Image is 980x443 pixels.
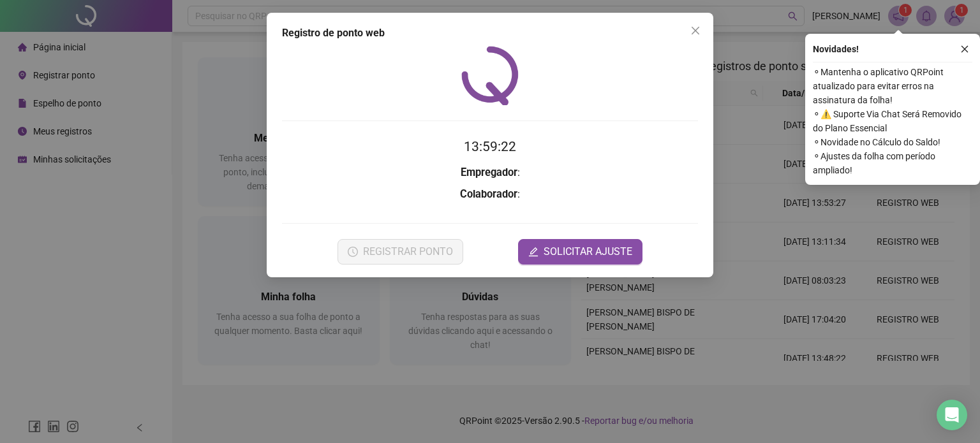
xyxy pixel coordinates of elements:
[813,42,859,56] span: Novidades !
[282,186,698,203] h3: :
[685,20,706,41] button: Close
[461,166,517,178] strong: Empregador
[461,46,519,105] img: QRPoint
[813,149,972,177] span: ⚬ Ajustes da folha com período ampliado!
[813,135,972,149] span: ⚬ Novidade no Cálculo do Saldo!
[282,164,698,181] h3: :
[464,139,516,154] time: 13:59:22
[937,400,967,430] div: Open Intercom Messenger
[813,107,972,135] span: ⚬ ⚠️ Suporte Via Chat Será Removido do Plano Essencial
[544,244,632,259] span: SOLICITAR AJUSTE
[338,239,463,265] button: REGISTRAR PONTO
[518,239,642,265] button: editSOLICITAR AJUSTE
[690,25,701,36] span: close
[282,25,698,41] div: Registro de ponto web
[460,188,517,200] strong: Colaborador
[960,45,969,54] span: close
[528,247,538,257] span: edit
[813,65,972,107] span: ⚬ Mantenha o aplicativo QRPoint atualizado para evitar erros na assinatura da folha!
